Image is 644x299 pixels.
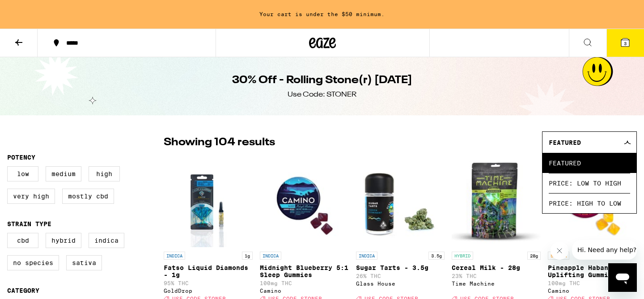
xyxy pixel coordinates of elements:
label: Hybrid [46,233,81,248]
label: Indica [89,233,124,248]
div: Time Machine [452,281,541,286]
div: Camino [548,288,637,294]
label: Low [7,166,38,181]
span: Featured [549,153,630,173]
p: 95% THC [164,280,253,286]
p: 100mg THC [548,280,637,286]
label: High [89,166,120,181]
p: 1g [242,252,253,260]
label: Medium [46,166,81,181]
p: Showing 104 results [164,135,275,150]
img: Glass House - Sugar Tarts - 3.5g [356,158,445,247]
p: 100mg THC [260,280,349,286]
span: Price: High to Low [549,193,630,213]
label: Very High [7,189,55,204]
img: Time Machine - Cereal Milk - 28g [452,158,541,247]
button: 3 [606,29,644,57]
legend: Category [7,287,39,294]
p: INDICA [356,252,377,260]
legend: Potency [7,154,35,161]
h1: 30% Off - Rolling Stone(r) [DATE] [232,73,412,88]
div: Camino [260,288,349,294]
p: Pineapple Habanero Uplifting Gummies [548,264,637,278]
p: INDICA [260,252,281,260]
div: Use Code: STONER [288,90,356,100]
p: Fatso Liquid Diamonds - 1g [164,264,253,278]
iframe: Close message [551,242,568,260]
div: Glass House [356,281,445,286]
img: GoldDrop - Fatso Liquid Diamonds - 1g [172,158,244,247]
iframe: Message from company [572,240,637,260]
p: Cereal Milk - 28g [452,264,541,271]
p: SATIVA [548,252,569,260]
p: INDICA [164,252,185,260]
p: 23% THC [452,273,541,279]
p: Midnight Blueberry 5:1 Sleep Gummies [260,264,349,278]
label: Sativa [66,255,102,270]
p: 28g [527,252,541,260]
p: 3.5g [428,252,445,260]
p: Sugar Tarts - 3.5g [356,264,445,271]
p: 26% THC [356,273,445,279]
span: 3 [624,41,627,46]
p: HYBRID [452,252,473,260]
label: CBD [7,233,38,248]
span: Featured [549,139,581,146]
span: Price: Low to High [549,173,630,193]
label: No Species [7,255,59,270]
label: Mostly CBD [62,189,114,204]
iframe: Button to launch messaging window [608,263,637,292]
div: GoldDrop [164,288,253,294]
legend: Strain Type [7,220,51,227]
img: Camino - Midnight Blueberry 5:1 Sleep Gummies [260,158,349,247]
